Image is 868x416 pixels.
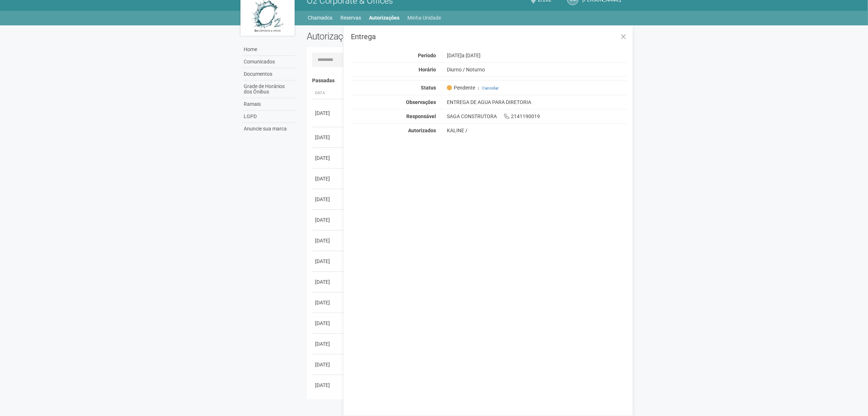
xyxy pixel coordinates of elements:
strong: Observações [406,99,436,105]
div: [DATE] [315,154,342,162]
div: [DATE] [315,278,342,286]
div: [DATE] [315,134,342,141]
a: Anuncie sua marca [242,123,296,135]
strong: Período [418,53,436,58]
div: [DATE] [315,382,342,389]
div: [DATE] [441,52,633,59]
strong: Horário [419,67,436,72]
span: | [478,86,479,91]
strong: Autorizados [408,128,436,133]
h4: Passadas [312,78,622,83]
a: Documentos [242,68,296,80]
div: [DATE] [315,175,342,182]
a: Chamados [308,13,333,23]
div: [DATE] [315,196,342,203]
div: [DATE] [315,216,342,224]
a: LGPD [242,111,296,123]
div: ENTREGA DE AGUA PARA DIRETORIA [441,99,633,105]
div: SAGA CONSTRUTORA 2141190019 [441,113,633,120]
a: Minha Unidade [408,13,441,23]
div: [DATE] [315,320,342,327]
a: Autorizações [369,13,400,23]
a: Grade de Horários dos Ônibus [242,80,296,98]
div: [DATE] [315,258,342,265]
strong: Responsável [406,113,436,119]
div: [DATE] [315,340,342,348]
a: Ramais [242,98,296,111]
div: [DATE] [315,299,342,306]
span: Pendente [447,84,475,91]
div: Diurno / Noturno [441,66,633,73]
th: Data [312,87,345,99]
h2: Autorizações [307,31,462,42]
strong: Status [421,85,436,91]
a: Cancelar [482,86,499,91]
h3: Entrega [351,33,627,40]
a: Home [242,43,296,56]
div: KALINE / [447,127,628,134]
span: a [DATE] [462,53,481,58]
div: [DATE] [315,237,342,244]
a: Reservas [341,13,361,23]
div: [DATE] [315,361,342,368]
div: [DATE] [315,109,342,117]
a: Comunicados [242,56,296,68]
